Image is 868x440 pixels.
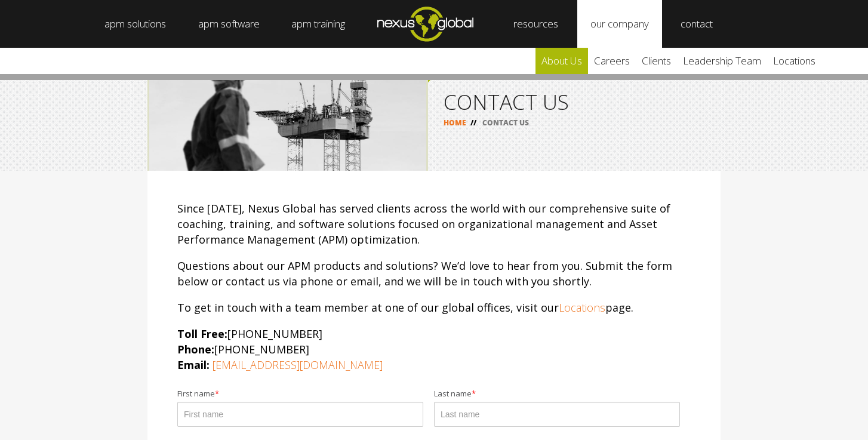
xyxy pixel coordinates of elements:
strong: Email: [177,358,210,372]
a: [EMAIL_ADDRESS][DOMAIN_NAME] [213,358,383,372]
p: Since [DATE], Nexus Global has served clients across the world with our comprehensive suite of co... [177,201,691,247]
strong: Toll Free: [177,327,227,341]
span: First name [177,389,215,399]
a: about us [535,48,588,74]
p: [PHONE_NUMBER] [PHONE_NUMBER] [177,326,691,373]
a: Locations [559,300,605,315]
a: locations [767,48,821,74]
h1: CONTACT US [444,91,705,112]
p: Questions about our APM products and solutions? We’d love to hear from you. Submit the form below... [177,258,691,289]
a: clients [636,48,677,74]
a: careers [588,48,636,74]
span: Last name [434,389,472,399]
span: // [466,118,481,128]
a: leadership team [677,48,767,74]
input: Last name [434,402,680,427]
strong: Phone: [177,342,214,356]
a: HOME [444,118,466,128]
input: First name [177,402,423,427]
p: To get in touch with a team member at one of our global offices, visit our page. [177,300,691,315]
